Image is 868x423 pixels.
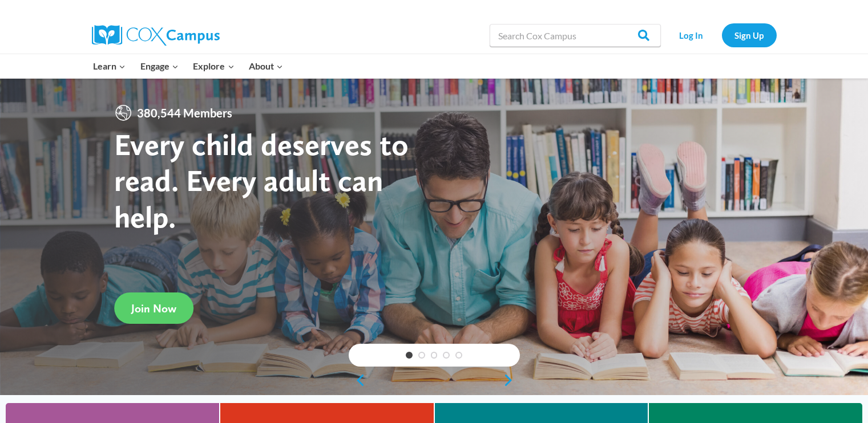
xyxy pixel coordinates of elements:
span: Learn [93,59,126,74]
a: Log In [667,23,716,47]
div: content slider buttons [349,369,520,392]
a: 2 [418,352,425,359]
img: Cox Campus [92,25,220,46]
a: Join Now [114,292,193,324]
nav: Secondary Navigation [667,23,777,47]
nav: Primary Navigation [86,54,290,78]
a: 3 [431,352,438,359]
a: previous [349,373,366,387]
a: next [503,373,520,387]
a: 4 [443,352,450,359]
a: 5 [455,352,462,359]
span: Join Now [131,302,176,315]
a: Sign Up [722,23,777,47]
input: Search Cox Campus [490,24,661,47]
a: 1 [406,352,413,359]
span: Engage [140,59,179,74]
span: 380,544 Members [132,104,237,122]
span: Explore [193,59,234,74]
strong: Every child deserves to read. Every adult can help. [114,126,409,235]
span: About [249,59,283,74]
